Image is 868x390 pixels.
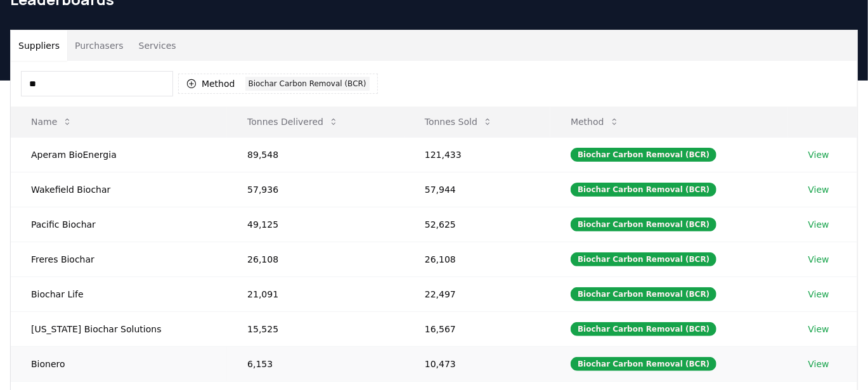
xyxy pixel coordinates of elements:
td: 10,473 [405,346,550,381]
td: 57,936 [227,172,405,207]
td: Aperam BioEnergia [11,137,227,172]
td: Freres Biochar [11,242,227,276]
a: View [808,358,829,370]
td: Pacific Biochar [11,207,227,242]
td: [US_STATE] Biochar Solutions [11,311,227,346]
td: 26,108 [405,242,550,276]
td: Biochar Life [11,276,227,311]
td: 6,153 [227,346,405,381]
a: View [808,288,829,301]
td: Wakefield Biochar [11,172,227,207]
td: 121,433 [405,137,550,172]
button: Services [131,30,184,61]
td: 15,525 [227,311,405,346]
button: Tonnes Sold [415,109,503,134]
a: View [808,148,829,161]
div: Biochar Carbon Removal (BCR) [571,252,716,266]
a: View [808,218,829,231]
td: 57,944 [405,172,550,207]
td: 21,091 [227,276,405,311]
td: 89,548 [227,137,405,172]
button: Suppliers [11,30,67,61]
a: View [808,183,829,196]
button: Name [21,109,82,134]
td: 52,625 [405,207,550,242]
td: 49,125 [227,207,405,242]
button: Method [560,109,630,134]
div: Biochar Carbon Removal (BCR) [571,148,716,162]
button: MethodBiochar Carbon Removal (BCR) [178,74,378,94]
td: Bionero [11,346,227,381]
button: Tonnes Delivered [237,109,349,134]
div: Biochar Carbon Removal (BCR) [571,322,716,336]
td: 16,567 [405,311,550,346]
div: Biochar Carbon Removal (BCR) [571,183,716,197]
button: Purchasers [67,30,131,61]
td: 22,497 [405,276,550,311]
td: 26,108 [227,242,405,276]
div: Biochar Carbon Removal (BCR) [245,77,370,91]
a: View [808,253,829,266]
div: Biochar Carbon Removal (BCR) [571,287,716,301]
a: View [808,323,829,335]
div: Biochar Carbon Removal (BCR) [571,357,716,371]
div: Biochar Carbon Removal (BCR) [571,218,716,231]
